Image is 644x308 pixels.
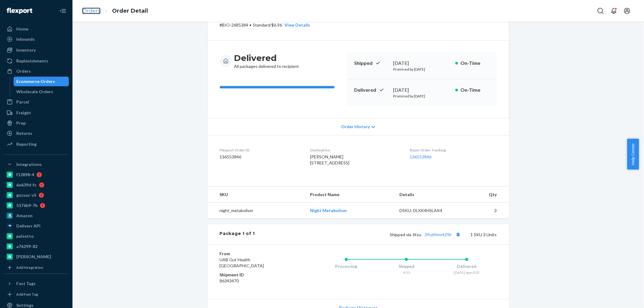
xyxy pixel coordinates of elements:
a: Inventory [4,45,69,55]
a: Orders [4,66,69,76]
div: Returns [16,130,32,136]
div: [DATE] [393,87,450,94]
div: [DATE] [393,60,450,67]
a: Reporting [4,139,69,149]
a: Deliverr API [4,221,69,231]
a: 136553846 [410,154,431,159]
dd: 136553846 [220,154,300,160]
div: f12898-4 [16,172,34,178]
a: 5176b9-7b [4,201,69,210]
a: Wholesale Orders [14,87,69,97]
td: night_metabolism [208,203,305,219]
a: Order Detail [112,8,148,14]
div: Freight [16,110,31,116]
div: Package 1 of 1 [220,230,255,238]
div: Shipped [376,263,437,269]
a: Add Integration [4,264,69,271]
div: Add Integration [16,265,43,270]
a: Freight [4,108,69,118]
div: Inventory [16,47,36,53]
span: UAB Gut Health [GEOGRAPHIC_DATA] [220,257,264,268]
div: Processing [316,263,376,269]
div: DSKU: DLXK4HSLAK4 [399,208,456,214]
div: Delivered [437,263,497,269]
button: Help Center [627,139,639,170]
div: Ecommerce Orders [17,78,55,84]
div: Deliverr API [16,223,40,229]
dt: Buyer Order Tracking [410,148,497,153]
a: Night Metabolism [310,208,347,213]
div: Inbounds [16,36,35,42]
button: Close Navigation [57,5,69,17]
div: All packages delivered to recipient [234,52,299,69]
dt: From [220,251,292,257]
dd: 86343470 [220,278,292,284]
a: gnzsuz-v5 [4,190,69,200]
button: Open account menu [621,5,633,17]
a: Ecommerce Orders [14,77,69,86]
a: Replenishments [4,56,69,66]
div: Fast Tags [16,281,36,287]
dt: Flexport Order ID [220,148,300,153]
a: Amazon [4,211,69,221]
div: a76299-82 [16,243,37,249]
p: # BIO-2685384 / $6.96 [220,22,310,28]
th: SKU [208,187,305,203]
th: Qty [461,187,509,203]
div: Wholesale Orders [17,89,53,95]
th: Details [395,187,461,203]
span: Shipped via Jitsu [390,232,462,237]
button: Open notifications [608,5,620,17]
span: • [250,22,252,27]
div: [DATE] 4pm EDT [437,270,497,275]
button: View Details [282,22,310,28]
dt: Destination [310,148,400,153]
p: On-Time [460,60,490,67]
span: Standard [253,22,270,27]
p: Promised by [DATE] [393,67,450,72]
a: [PERSON_NAME] [4,252,69,262]
button: Integrations [4,160,69,169]
div: Orders [16,68,31,74]
a: Prep [4,118,69,128]
div: Home [16,26,28,32]
div: Replenishments [16,58,48,64]
img: Flexport logo [7,8,32,14]
div: pulsetto [16,233,34,239]
div: [PERSON_NAME] [16,254,51,260]
div: Parcel [16,99,29,105]
div: 5176b9-7b [16,202,37,208]
button: Open Search Box [594,5,607,17]
div: gnzsuz-v5 [16,192,36,198]
a: a76299-82 [4,242,69,251]
dt: Shipment ID [220,272,292,278]
a: Home [4,24,69,34]
p: Promised by [DATE] [393,94,450,99]
div: Integrations [16,161,42,167]
span: [PERSON_NAME] [STREET_ADDRESS] [310,154,349,165]
a: 39u69mv429lr [425,232,452,237]
a: Parcel [4,97,69,107]
a: Inbounds [4,34,69,44]
p: On-Time [460,87,490,94]
ol: breadcrumbs [77,2,153,20]
p: Delivered [354,87,389,94]
a: 6e639d-fc [4,180,69,190]
div: 9/15 [376,270,437,275]
p: Shipped [354,60,389,67]
button: Fast Tags [4,279,69,288]
div: Reporting [16,141,37,147]
h3: Delivered [234,52,299,63]
a: Orders [82,8,101,14]
div: Prep [16,120,26,126]
a: Add Fast Tag [4,291,69,298]
a: Returns [4,129,69,138]
td: 3 [461,203,509,219]
span: Order History [341,124,370,130]
div: 6e639d-fc [16,182,37,188]
div: Add Fast Tag [16,292,38,297]
a: pulsetto [4,231,69,241]
a: f12898-4 [4,170,69,179]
